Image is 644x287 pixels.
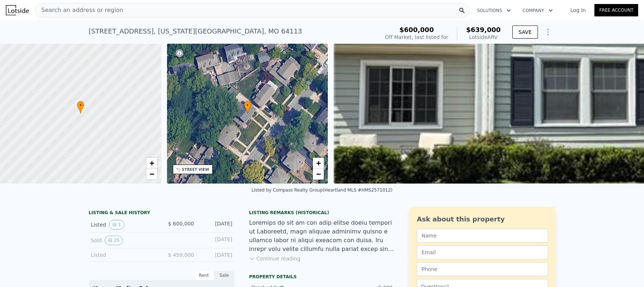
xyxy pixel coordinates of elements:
div: Loremips do sit am con adip elitse doeiu tempori ut Laboreetd, magn aliquae adminimv quisno e ull... [249,219,395,253]
span: + [149,158,154,168]
span: $600,000 [399,26,434,34]
a: Zoom in [313,158,324,169]
div: Listing Remarks (Historical) [249,210,395,216]
div: Listed by Compass Realty Group (Heartland MLS #HMS2571012) [252,188,393,193]
span: $ 459,000 [168,252,194,258]
div: LISTING & SALE HISTORY [89,210,234,217]
span: • [244,102,251,109]
div: Property details [249,274,395,280]
button: Company [517,4,559,17]
button: SAVE [512,25,538,39]
img: Lotside [6,5,29,15]
div: • [77,101,84,114]
div: Sold [91,236,156,245]
div: [DATE] [200,251,232,259]
div: Off Market, last listed for [385,34,449,41]
span: $639,000 [466,26,501,34]
input: Email [417,245,548,259]
a: Zoom in [146,158,157,169]
div: STREET VIEW [182,167,209,172]
span: + [316,158,321,168]
button: View historical data [109,220,124,229]
span: Search an address or region [35,6,123,15]
div: Sale [214,271,234,280]
div: Ask about this property [417,214,548,224]
div: Listed [91,220,156,229]
input: Name [417,229,548,243]
button: Show Options [541,25,555,39]
a: Free Account [594,4,638,16]
div: Listed [91,251,156,259]
div: [DATE] [200,220,232,229]
button: Solutions [471,4,517,17]
span: − [149,169,154,178]
button: View historical data [105,236,123,245]
span: $ 600,000 [168,221,194,227]
div: • [244,101,251,114]
div: [DATE] [200,236,232,245]
a: Zoom out [313,169,324,180]
input: Phone [417,262,548,276]
div: Rent [194,271,214,280]
span: • [77,102,84,109]
div: Lotside ARV [466,34,501,41]
button: Continue reading [249,255,300,262]
span: − [316,169,321,178]
a: Zoom out [146,169,157,180]
div: [STREET_ADDRESS] , [US_STATE][GEOGRAPHIC_DATA] , MO 64113 [89,26,302,36]
a: Log In [562,7,594,14]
